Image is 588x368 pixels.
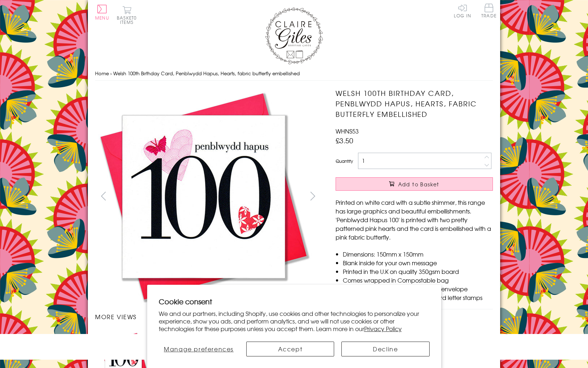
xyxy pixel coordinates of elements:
[343,276,493,284] li: Comes wrapped in Compostable bag
[305,188,321,204] button: next
[117,6,137,24] button: Basket0 items
[159,310,430,332] p: We and our partners, including Shopify, use cookies and other technologies to personalize your ex...
[164,344,234,353] span: Manage preferences
[120,14,137,25] span: 0 items
[95,14,109,21] span: Menu
[95,66,493,81] nav: breadcrumbs
[336,177,493,191] button: Add to Basket
[110,70,112,77] span: ›
[246,342,334,356] button: Accept
[481,4,497,18] span: Trade
[95,312,321,321] h3: More views
[341,342,429,356] button: Decline
[481,4,497,19] a: Trade
[336,135,353,145] span: £3.50
[336,158,353,164] label: Quantity
[343,250,493,258] li: Dimensions: 150mm x 150mm
[343,258,493,267] li: Blank inside for your own message
[95,70,109,77] a: Home
[343,267,493,276] li: Printed in the U.K on quality 350gsm board
[454,4,471,18] a: Log In
[159,296,430,306] h2: Cookie consent
[364,324,402,333] a: Privacy Policy
[398,181,439,188] span: Add to Basket
[113,70,300,77] span: Welsh 100th Birthday Card, Penblwydd Hapus, Hearts, fabric butterfly embellished
[95,5,109,20] button: Menu
[95,88,312,305] img: Welsh 100th Birthday Card, Penblwydd Hapus, Hearts, fabric butterfly embellished
[336,198,493,241] p: Printed on white card with a subtle shimmer, this range has large graphics and beautiful embellis...
[336,88,493,119] h1: Welsh 100th Birthday Card, Penblwydd Hapus, Hearts, fabric butterfly embellished
[159,342,239,356] button: Manage preferences
[336,127,359,135] span: WHNS53
[265,7,323,64] img: Claire Giles Greetings Cards
[95,188,111,204] button: prev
